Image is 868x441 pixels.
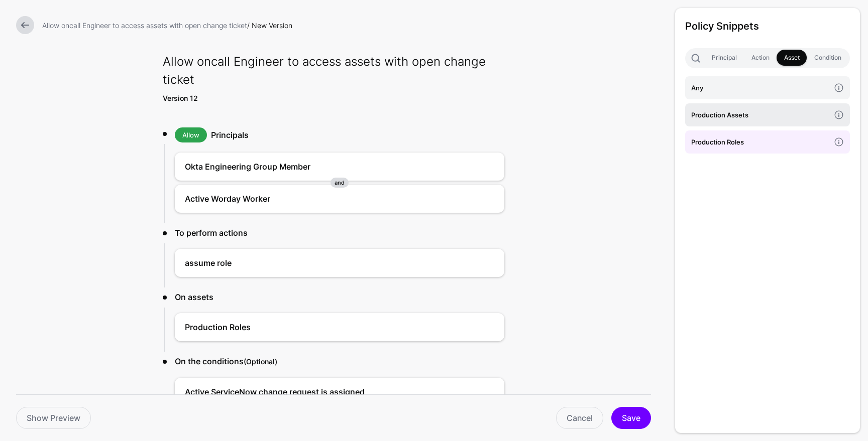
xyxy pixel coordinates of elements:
a: Condition [807,50,848,66]
h3: On the conditions [175,355,504,368]
small: (Optional) [244,357,277,366]
h3: Policy Snippets [685,18,850,34]
h4: Active Worday Worker [185,193,464,205]
a: Action [744,50,777,66]
h3: To perform actions [175,227,504,239]
span: Allow [175,127,207,142]
a: Asset [777,50,807,66]
strong: Version 12 [163,94,198,102]
h2: Allow oncall Engineer to access assets with open change ticket [163,53,504,89]
h4: Any [691,82,830,93]
div: / New Version [38,20,655,31]
h4: Production Assets [691,109,830,120]
h4: Okta Engineering Group Member [185,161,464,173]
button: Save [611,407,651,429]
h4: Active ServiceNow change request is assigned [185,386,464,398]
h3: On assets [175,291,504,303]
a: Principal [704,50,744,66]
a: Show Preview [16,407,91,429]
h4: Production Roles [185,321,464,333]
a: Cancel [556,407,603,429]
h4: Production Roles [691,136,830,148]
h4: assume role [185,257,464,269]
h3: Principals [211,129,504,141]
span: and [331,178,349,188]
a: Allow oncall Engineer to access assets with open change ticket [42,21,247,30]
